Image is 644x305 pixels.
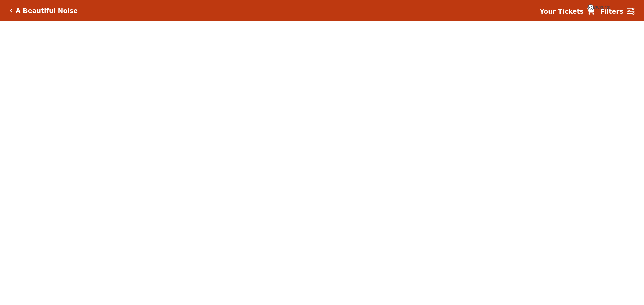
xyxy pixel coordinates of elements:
span: {{cartCount}} [588,4,594,10]
strong: Filters [600,8,623,15]
a: Filters [600,7,634,16]
a: Your Tickets {{cartCount}} [540,7,595,16]
strong: Your Tickets [540,8,584,15]
a: Click here to go back to filters [10,8,13,13]
h5: A Beautiful Noise [16,7,78,15]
